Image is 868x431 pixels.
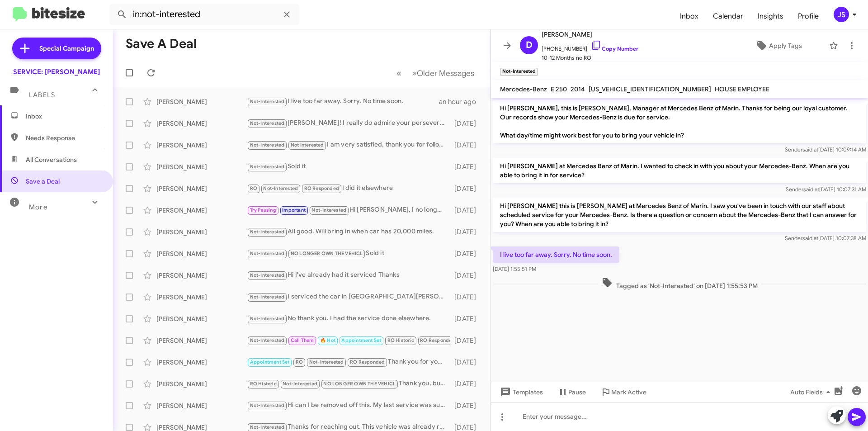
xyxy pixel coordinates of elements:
[450,249,483,258] div: [DATE]
[283,381,317,387] span: Not-Interested
[247,379,450,389] div: Thank you, but we no longer own this car.
[785,146,866,153] span: Sender [DATE] 10:09:14 AM
[250,316,285,322] span: Not-Interested
[673,3,706,29] a: Inbox
[542,40,638,53] span: [PHONE_NUMBER]
[250,403,285,408] span: Not-Interested
[493,246,619,263] p: I live too far away. Sorry. No time soon.
[156,401,247,410] div: [PERSON_NAME]
[591,45,638,52] a: Copy Number
[420,337,474,343] span: RO Responded Historic
[450,336,483,345] div: [DATE]
[250,337,285,343] span: Not-Interested
[247,183,450,194] div: I did it elsewhere
[791,3,826,29] a: Profile
[706,3,750,29] a: Calendar
[732,38,825,54] button: Apply Tags
[341,337,381,343] span: Appointment Set
[126,37,197,51] h1: Save a Deal
[250,359,290,365] span: Appointment Set
[304,185,339,191] span: RO Responded
[412,67,417,79] span: »
[450,401,483,410] div: [DATE]
[12,38,101,59] a: Special Campaign
[291,142,324,148] span: Not Interested
[250,99,285,104] span: Not-Interested
[391,64,407,82] button: Previous
[247,400,450,411] div: Hi can I be removed off this. My last service was subpar and ended up costing me thousands in bra...
[247,248,450,259] div: Sold it
[769,38,802,54] span: Apply Tags
[109,4,299,25] input: Search
[156,379,247,388] div: [PERSON_NAME]
[450,271,483,280] div: [DATE]
[29,203,47,211] span: More
[247,205,450,215] div: Hi [PERSON_NAME], I no longer have that car. Thx for checking in with me though.
[320,337,335,343] span: 🔥 Hot
[156,162,247,171] div: [PERSON_NAME]
[282,207,306,213] span: Important
[450,206,483,215] div: [DATE]
[250,272,285,278] span: Not-Interested
[392,64,480,82] nav: Page navigation example
[493,198,866,232] p: Hi [PERSON_NAME] this is [PERSON_NAME] at Mercedes Benz of Marin. I saw you've been in touch with...
[247,227,450,237] div: All good. Will bring in when car has 20,000 miles.
[250,164,285,170] span: Not-Interested
[250,381,277,387] span: RO Historic
[247,357,450,367] div: Thank you for your kind words! We're glad to hear you had a great experience.
[598,277,761,290] span: Tagged as 'Not-Interested' on [DATE] 1:55:53 PM
[26,112,103,121] span: Inbox
[311,207,346,213] span: Not-Interested
[247,292,450,302] div: I serviced the car in [GEOGRAPHIC_DATA][PERSON_NAME]
[542,53,638,62] span: 10-12 Months no RO
[589,85,711,93] span: [US_VEHICLE_IDENTIFICATION_NUMBER]
[247,313,450,324] div: No thank you. I had the service done elsewhere.
[785,235,866,242] span: Sender [DATE] 10:07:38 AM
[350,359,385,365] span: RO Responded
[500,68,538,76] small: Not-Interested
[26,133,103,142] span: Needs Response
[450,358,483,367] div: [DATE]
[498,384,543,400] span: Templates
[39,44,94,53] span: Special Campaign
[250,142,285,148] span: Not-Interested
[291,251,363,256] span: NO LONGER OWN THE VEHICL
[156,358,247,367] div: [PERSON_NAME]
[323,381,396,387] span: NO LONGER OWN THE VEHICL
[13,67,100,76] div: SERVICE: [PERSON_NAME]
[450,293,483,302] div: [DATE]
[247,335,450,346] div: Thank you - appreciate your assistance
[786,186,866,193] span: Sender [DATE] 10:07:31 AM
[309,359,344,365] span: Not-Interested
[450,119,483,128] div: [DATE]
[450,141,483,150] div: [DATE]
[500,85,547,93] span: Mercedes-Benz
[156,336,247,345] div: [PERSON_NAME]
[247,96,439,107] div: I live too far away. Sorry. No time soon.
[826,7,858,22] button: JS
[790,384,834,400] span: Auto Fields
[493,265,536,272] span: [DATE] 1:55:51 PM
[156,271,247,280] div: [PERSON_NAME]
[493,158,866,183] p: Hi [PERSON_NAME] at Mercedes Benz of Marin. I wanted to check in with you about your Mercedes-Ben...
[551,85,567,93] span: E 250
[247,270,450,280] div: Hi I've already had it serviced Thanks
[250,207,276,213] span: Try Pausing
[26,177,60,186] span: Save a Deal
[834,7,849,22] div: JS
[439,97,483,106] div: an hour ago
[450,184,483,193] div: [DATE]
[803,186,819,193] span: said at
[550,384,593,400] button: Pause
[156,184,247,193] div: [PERSON_NAME]
[593,384,654,400] button: Mark Active
[571,85,585,93] span: 2014
[250,185,257,191] span: RO
[417,68,474,78] span: Older Messages
[715,85,769,93] span: HOUSE EMPLOYEE
[750,3,791,29] a: Insights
